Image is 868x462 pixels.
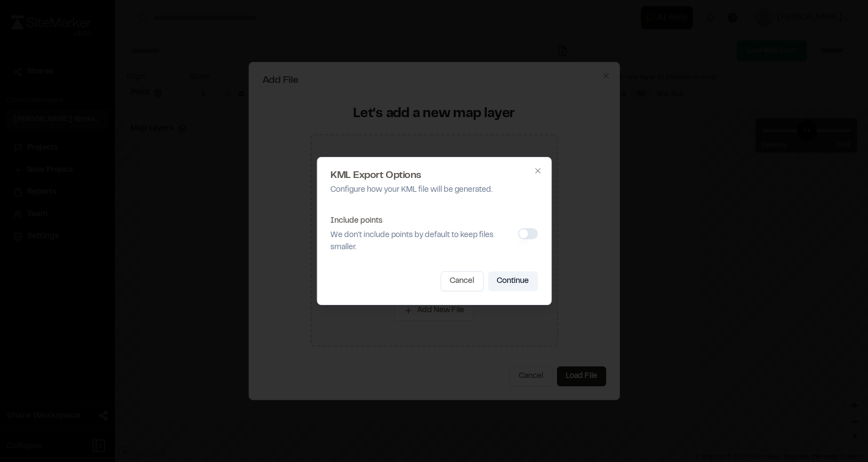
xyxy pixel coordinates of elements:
[330,171,538,181] h2: KML Export Options
[330,218,382,224] label: Include points
[488,271,538,291] button: Continue
[440,271,483,291] button: Cancel
[330,229,513,254] p: We don't include points by default to keep files smaller.
[330,184,538,196] p: Configure how your KML file will be generated.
